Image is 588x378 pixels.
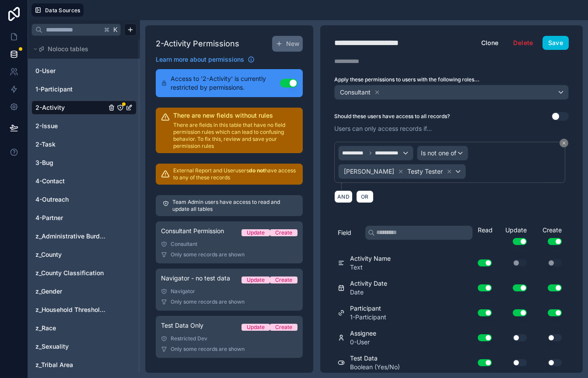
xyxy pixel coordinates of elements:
[407,167,443,176] span: Testy Tester
[161,241,297,248] div: Consultant
[35,103,65,112] span: 2-Activity
[275,276,292,283] div: Create
[350,338,376,346] span: 0-User
[161,274,230,283] span: Navigator - no test data
[286,39,299,48] span: New
[35,342,69,351] span: z_Sexuality
[35,140,106,149] a: 2-Task
[35,195,106,204] a: 4-Outreach
[417,146,468,161] button: Is not one of
[156,55,255,64] a: Learn more about permissions
[31,284,136,298] div: z_Gender
[173,122,297,150] p: There are fields in this table that have no field permission rules which can lead to confusing be...
[421,149,456,157] span: Is not one of
[247,276,265,283] div: Update
[35,158,106,167] a: 3-Bug
[35,66,56,75] span: 0-User
[112,27,119,33] span: K
[35,269,104,277] span: z_County Classification
[31,321,136,335] div: z_Race
[350,354,400,363] span: Test Data
[156,38,239,50] h1: 2-Activity Permissions
[31,192,136,206] div: 4-Outreach
[31,137,136,151] div: 2-Task
[31,82,136,96] div: 1-Participant
[35,232,106,241] a: z_Administrative Burden
[359,193,371,200] span: OR
[48,45,88,53] span: Noloco tables
[173,167,297,181] p: External Report and User users have access to any of these records
[350,254,391,263] span: Activity Name
[35,213,106,222] a: 4-Partner
[31,64,136,78] div: 0-User
[31,119,136,133] div: 2-Issue
[31,101,136,115] div: 2-Activity
[156,269,303,311] a: Navigator - no test dataUpdateCreateNavigatorOnly some records are shown
[35,177,65,185] span: 4-Contact
[35,287,62,296] span: z_Gender
[530,226,565,245] div: Create
[334,76,569,83] label: Apply these permissions to users with the following roles...
[161,321,203,330] span: Test Data Only
[350,288,387,297] span: Date
[31,266,136,280] div: z_County Classification
[334,190,353,203] button: AND
[334,85,569,100] button: Consultant
[171,346,245,353] span: Only some records are shown
[350,363,400,371] span: Boolean (Yes/No)
[350,263,391,272] span: Text
[161,335,297,342] div: Restricted Dev
[338,228,351,237] span: Field
[356,190,374,203] button: OR
[334,113,450,120] label: Should these users have access to all records?
[344,167,394,176] span: [PERSON_NAME]
[31,156,136,170] div: 3-Bug
[35,250,62,259] span: z_County
[476,36,504,50] button: Clone
[35,85,106,94] a: 1-Participant
[31,339,136,353] div: z_Sexuality
[542,36,569,50] button: Save
[340,88,371,97] span: Consultant
[35,250,106,259] a: z_County
[35,122,106,130] a: 2-Issue
[31,211,136,225] div: 4-Partner
[249,167,265,174] strong: do not
[35,85,73,94] span: 1-Participant
[334,124,569,133] p: Users can only access records if...
[272,36,303,52] button: New
[507,36,539,50] button: Delete
[172,199,296,213] p: Team Admin users have access to read and update all tables
[35,305,106,314] a: z_Household Thresholds
[35,324,106,332] a: z_Race
[45,7,80,14] span: Data Sources
[31,303,136,317] div: z_Household Thresholds
[173,111,297,120] h2: There are new fields without rules
[161,288,297,295] div: Navigator
[350,304,386,313] span: Participant
[247,229,265,236] div: Update
[275,324,292,331] div: Create
[35,342,106,351] a: z_Sexuality
[171,74,280,92] span: Access to '2-Activity' is currently restricted by permissions.
[35,324,56,332] span: z_Race
[171,251,245,258] span: Only some records are shown
[156,221,303,263] a: Consultant PermissionUpdateCreateConsultantOnly some records are shown
[171,298,245,305] span: Only some records are shown
[35,269,106,277] a: z_County Classification
[35,360,106,369] a: z_Tribal Area
[35,195,69,204] span: 4-Outreach
[495,226,530,245] div: Update
[338,164,466,179] button: [PERSON_NAME]Testy Tester
[35,140,56,149] span: 2-Task
[35,213,63,222] span: 4-Partner
[31,358,136,372] div: z_Tribal Area
[35,287,106,296] a: z_Gender
[350,329,376,338] span: Assignee
[350,279,387,288] span: Activity Date
[161,227,224,235] span: Consultant Permission
[247,324,265,331] div: Update
[35,360,73,369] span: z_Tribal Area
